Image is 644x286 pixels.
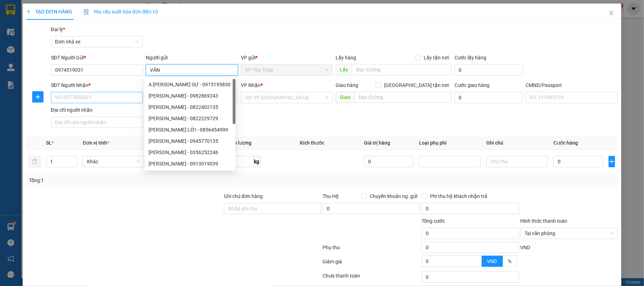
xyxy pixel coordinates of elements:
div: NGUYỄN VĂN TRINH - 0945770135 [144,135,236,147]
span: Khác [87,156,140,167]
th: Ghi chú [483,136,551,150]
span: % [508,258,512,264]
div: [PERSON_NAME] - 0822229729 [149,115,231,122]
div: TRẦN VĂN LỜI - 0856454999 [144,124,236,135]
span: Giao [336,92,354,103]
div: [PERSON_NAME] - 0945770135 [149,137,231,145]
th: Loại phụ phí [416,136,483,150]
div: [PERSON_NAME] - 0822402135 [149,103,231,111]
input: Dọc đường [352,64,452,75]
div: [PERSON_NAME] LỜI - 0856454999 [149,126,231,134]
div: Người gửi [146,54,238,62]
img: logo.jpg [9,9,44,44]
span: Đại lý [51,27,65,32]
input: Cước lấy hàng [454,64,523,76]
span: Lấy hàng [336,55,356,60]
input: Cước giao hàng [454,92,523,103]
span: VP Thọ Tháp [245,65,329,75]
div: Phụ thu [322,244,421,256]
span: Đơn vị tính [83,140,109,146]
span: Giao hàng [336,82,358,88]
button: plus [609,156,615,167]
li: Số 10 ngõ 15 Ngọc Hồi, Q.[PERSON_NAME], [GEOGRAPHIC_DATA] [66,17,296,26]
div: [PERSON_NAME] - 0913019039 [149,160,231,168]
span: Yêu cầu xuất hóa đơn điện tử [83,9,158,14]
span: TẠO ĐƠN HÀNG [26,9,72,14]
input: Ghi Chú [486,156,548,167]
div: SĐT Người Gửi [51,54,143,62]
b: GỬI : VP Thọ Tháp [9,51,89,63]
span: kg [254,156,261,167]
div: A [PERSON_NAME] SỰ - 0915195830 [149,81,231,88]
img: icon [83,9,89,15]
span: VND [487,258,497,264]
li: Hotline: 19001155 [66,26,296,35]
div: Tổng: 1 [29,176,249,184]
div: PHẠM VĂN DŨNG - 0913019039 [144,158,236,169]
span: Phí thu hộ khách nhận trả [427,192,490,200]
div: NGÔ VĂN NAN - 0982869243 [144,90,236,101]
button: delete [29,156,40,167]
div: Giảm giá [322,258,421,270]
button: Close [602,4,621,23]
div: Chưa thanh toán [322,272,421,284]
span: Thu Hộ [323,193,339,199]
div: Địa chỉ người nhận [51,106,143,114]
label: Hình thức thanh toán [521,218,568,224]
span: Kích thước [300,140,324,146]
label: Ghi chú đơn hàng [224,193,263,199]
span: plus [33,94,43,100]
span: VND [521,245,530,250]
input: 0 [364,156,413,167]
div: [PERSON_NAME] - 0982869243 [149,92,231,100]
span: [GEOGRAPHIC_DATA] tận nơi [381,81,452,89]
label: Cước giao hàng [454,82,489,88]
button: plus [32,91,43,103]
div: CMND/Passport [526,81,618,89]
span: Lấy tận nơi [421,54,452,62]
div: ĐOÀN VĂN ĐAN - 0822229729 [144,113,236,124]
span: Đơn nhà xe [55,36,139,47]
div: NGUYỄN VĂN HIẾU - 0822402135 [144,101,236,113]
div: VP gửi [241,54,333,62]
label: Cước lấy hàng [454,55,486,60]
span: Tại văn phòng [525,228,614,239]
span: Cước hàng [553,140,578,146]
span: VP Nhận [241,82,261,88]
span: close [609,10,614,16]
div: [PERSON_NAME] - 0356252246 [149,148,231,156]
input: Ghi chú đơn hàng [224,203,321,214]
div: SĐT Người Nhận [51,81,143,89]
input: Địa chỉ của người nhận [51,117,143,128]
span: Giá trị hàng [364,140,390,146]
span: Tổng cước [422,218,445,224]
span: plus [609,159,615,164]
div: LƯƠNG VĂN HUY - 0356252246 [144,147,236,158]
span: Định lượng [226,140,251,146]
input: Dọc đường [354,92,452,103]
div: A PHẠM VĂN SỰ - 0915195830 [144,79,236,90]
span: SL [46,140,52,146]
span: Chuyển khoản ng. gửi [367,192,420,200]
span: Lấy [336,64,352,75]
span: plus [26,9,31,14]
